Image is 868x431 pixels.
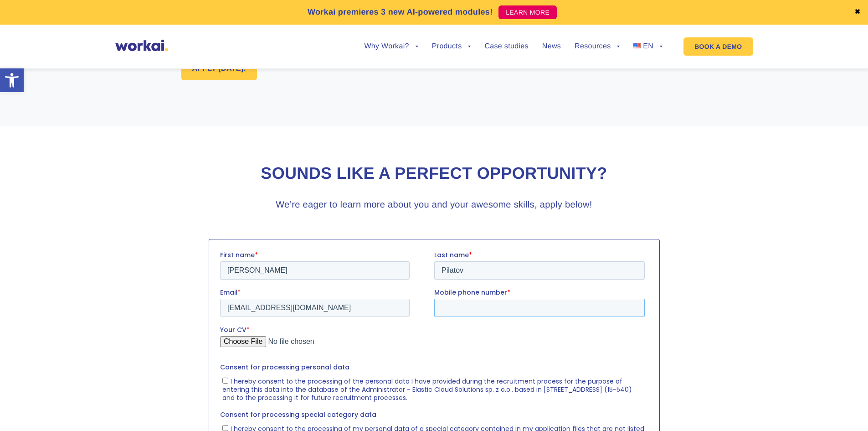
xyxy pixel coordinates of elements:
[181,57,257,80] a: APPLY [DATE]!
[542,43,561,50] a: News
[308,6,493,18] p: Workai premieres 3 new AI-powered modules!
[484,43,528,50] a: Case studies
[432,43,471,50] a: Products
[498,5,557,19] a: LEARN MORE
[364,43,418,50] a: Why Workai?
[683,37,753,56] a: BOOK A DEMO
[643,42,653,50] span: EN
[575,43,620,50] a: Resources
[181,162,687,185] h2: Sounds like a perfect opportunity?
[854,9,861,16] a: ✖
[263,198,605,212] h3: We’re eager to learn more about you and your awesome skills, apply below!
